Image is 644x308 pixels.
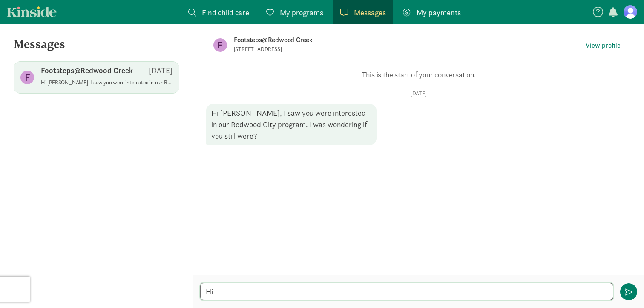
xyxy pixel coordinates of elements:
p: This is the start of your conversation. [206,70,631,80]
span: Find child care [202,7,249,18]
span: View profile [586,40,621,51]
span: My payments [417,7,461,18]
span: Messages [354,7,386,18]
figure: F [20,71,34,84]
p: Hi [PERSON_NAME], I saw you were interested in our Redwood City program. I was wondering if you s... [41,79,172,86]
a: Kinside [7,6,57,17]
p: [DATE] [149,66,172,76]
p: Footsteps@Redwood Creek [234,34,502,46]
p: [DATE] [206,90,631,97]
span: My programs [280,7,323,18]
button: View profile [582,40,624,51]
p: Footsteps@Redwood Creek [41,66,133,76]
figure: F [213,38,227,52]
p: [STREET_ADDRESS] [234,46,443,53]
div: Hi [PERSON_NAME], I saw you were interested in our Redwood City program. I was wondering if you s... [206,104,377,145]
